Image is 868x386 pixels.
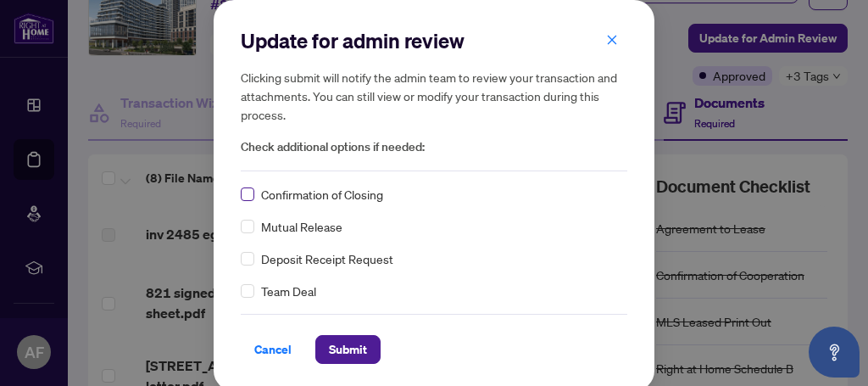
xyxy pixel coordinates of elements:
[261,249,393,268] span: Deposit Receipt Request
[315,335,381,364] button: Submit
[241,335,305,364] button: Cancel
[606,34,618,46] span: close
[261,217,342,236] span: Mutual Release
[241,27,627,54] h2: Update for admin review
[809,327,860,378] button: Open asap
[261,185,383,204] span: Confirmation of Closing
[329,336,367,363] span: Submit
[261,282,316,300] span: Team Deal
[241,137,627,157] span: Check additional options if needed:
[241,68,627,124] h5: Clicking submit will notify the admin team to review your transaction and attachments. You can st...
[254,336,292,363] span: Cancel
